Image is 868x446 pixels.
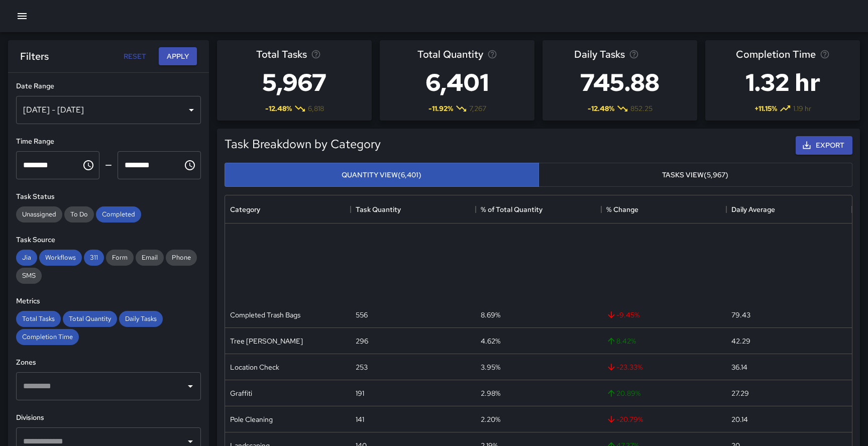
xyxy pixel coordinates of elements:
span: Workflows [39,253,82,262]
h3: 5,967 [256,62,333,102]
span: Daily Tasks [574,46,625,62]
div: 2.98% [481,388,500,398]
div: % of Total Quantity [481,195,542,224]
div: Completed [96,206,141,222]
span: -12.48 % [265,103,292,114]
h6: Date Range [16,81,201,92]
div: [DATE] - [DATE] [16,96,201,124]
span: Total Quantity [63,314,117,323]
span: To Do [64,210,94,218]
div: Email [136,250,164,266]
h6: Task Source [16,235,201,246]
svg: Total number of tasks in the selected period, compared to the previous period. [311,49,321,59]
div: 311 [84,250,104,266]
div: Daily Average [731,195,775,224]
span: 7,267 [469,103,486,114]
div: Pole Cleaning [230,414,273,424]
div: 141 [356,414,364,424]
span: -12.48 % [588,103,614,114]
div: Jia [16,250,37,266]
span: 8.42 % [606,336,636,346]
span: Unassigned [16,210,62,218]
svg: Total task quantity in the selected period, compared to the previous period. [487,49,497,59]
svg: Average time taken to complete tasks in the selected period, compared to the previous period. [820,49,830,59]
h6: Task Status [16,191,201,202]
span: 311 [84,253,104,262]
div: Task Quantity [356,195,401,224]
h3: 745.88 [574,62,666,102]
div: 253 [356,362,368,372]
h3: 6,401 [417,62,497,102]
button: Tasks View(5,967) [538,163,853,187]
span: Email [136,253,164,262]
h6: Filters [20,48,49,64]
span: -23.33 % [606,362,642,372]
div: Form [106,250,134,266]
button: Reset [119,47,151,66]
div: Completed Trash Bags [230,310,300,320]
div: 2.20% [481,414,500,424]
span: Completed [96,210,141,218]
button: Export [796,136,852,155]
span: Total Tasks [16,314,61,323]
h3: 1.32 hr [736,62,830,102]
span: Completion Time [16,332,79,341]
div: 42.29 [731,336,750,346]
span: -9.45 % [606,310,639,320]
div: 296 [356,336,368,346]
div: 4.62% [481,336,500,346]
span: 6,818 [308,103,324,114]
span: -20.79 % [606,414,643,424]
span: Completion Time [736,46,816,62]
button: Open [183,379,197,393]
span: Daily Tasks [119,314,163,323]
div: Task Quantity [351,195,476,224]
div: Total Quantity [63,311,117,327]
div: Tree Wells [230,336,303,346]
div: SMS [16,268,42,284]
div: Completion Time [16,329,79,345]
span: 1.19 hr [793,103,811,114]
div: Workflows [39,250,82,266]
button: Apply [159,47,197,66]
span: Form [106,253,134,262]
div: Category [225,195,351,224]
svg: Average number of tasks per day in the selected period, compared to the previous period. [629,49,639,59]
button: Choose time, selected time is 11:59 PM [180,155,200,175]
span: + 11.15 % [754,103,777,114]
div: Category [230,195,260,224]
div: 8.69% [481,310,500,320]
span: 852.25 [630,103,653,114]
span: Phone [166,253,197,262]
h5: Task Breakdown by Category [225,136,381,152]
div: Phone [166,250,197,266]
div: Location Check [230,362,279,372]
span: Total Quantity [417,46,483,62]
div: % Change [601,195,727,224]
div: 27.29 [731,388,749,398]
div: 36.14 [731,362,747,372]
div: Daily Tasks [119,311,163,327]
div: % of Total Quantity [476,195,601,224]
span: SMS [16,271,42,280]
div: % Change [606,195,638,224]
div: 20.14 [731,414,748,424]
h6: Metrics [16,296,201,307]
button: Choose time, selected time is 12:00 AM [78,155,98,175]
div: 3.95% [481,362,500,372]
h6: Zones [16,357,201,368]
span: Jia [16,253,37,262]
div: 79.43 [731,310,750,320]
span: Total Tasks [256,46,307,62]
div: Total Tasks [16,311,61,327]
div: To Do [64,206,94,222]
div: Daily Average [726,195,852,224]
div: Unassigned [16,206,62,222]
div: 191 [356,388,364,398]
div: Graffiti [230,388,252,398]
h6: Time Range [16,136,201,147]
button: Quantity View(6,401) [225,163,539,187]
h6: Divisions [16,412,201,423]
span: -11.92 % [428,103,453,114]
div: 556 [356,310,368,320]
